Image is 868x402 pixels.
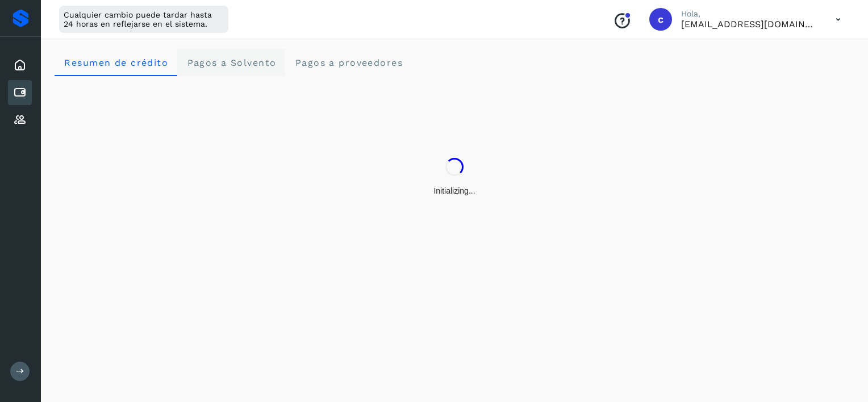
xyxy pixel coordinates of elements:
div: Cuentas por pagar [8,80,32,105]
span: Pagos a proveedores [294,57,403,68]
div: Cualquier cambio puede tardar hasta 24 horas en reflejarse en el sistema. [59,6,228,33]
div: Inicio [8,53,32,78]
span: Resumen de crédito [64,57,168,68]
p: Hola, [681,9,817,19]
p: cxp@53cargo.com [681,19,817,30]
div: Proveedores [8,107,32,132]
span: Pagos a Solvento [186,57,276,68]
